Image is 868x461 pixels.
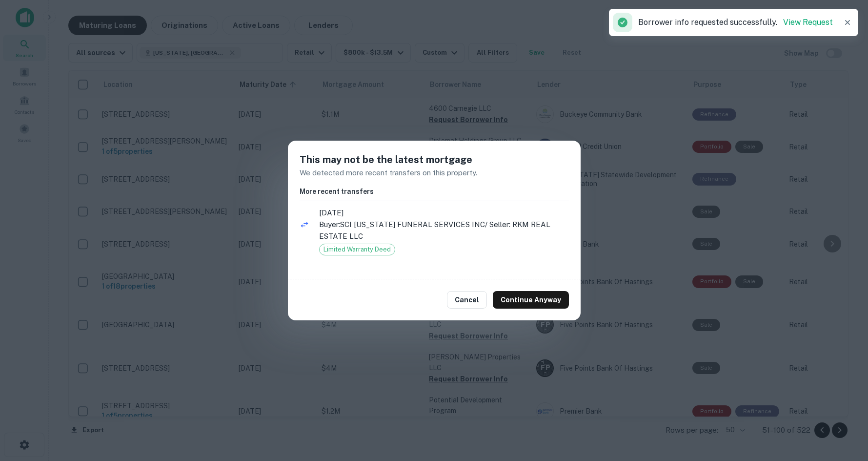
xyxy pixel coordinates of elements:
h6: More recent transfers [300,186,569,197]
iframe: Chat Widget [819,383,868,430]
h5: This may not be the latest mortgage [300,152,569,167]
p: We detected more recent transfers on this property. [300,167,569,179]
p: Borrower info requested successfully. [638,17,833,28]
span: Limited Warranty Deed [320,245,395,254]
button: Continue Anyway [493,291,569,309]
span: [DATE] [319,207,569,219]
div: Limited Warranty Deed [319,244,395,255]
button: Cancel [447,291,487,309]
p: Buyer: SCI [US_STATE] FUNERAL SERVICES INC / Seller: RKM REAL ESTATE LLC [319,219,569,242]
a: View Request [783,18,833,27]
